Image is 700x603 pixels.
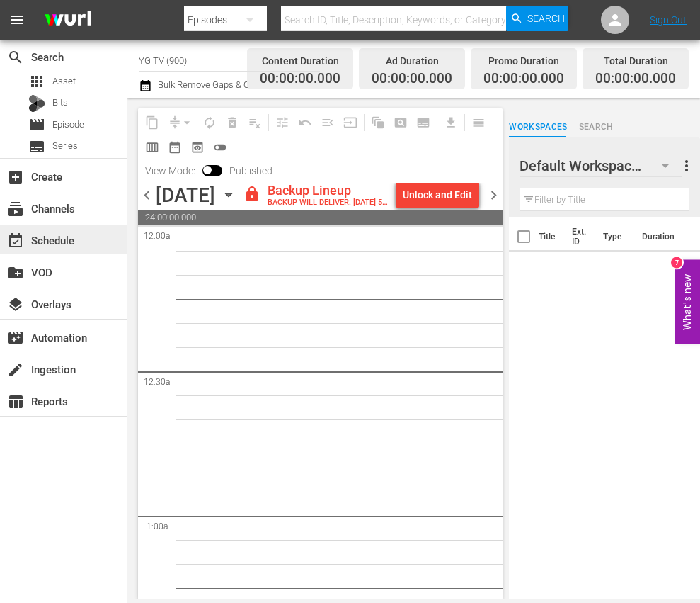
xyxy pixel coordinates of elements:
[403,182,472,208] div: Unlock and Edit
[138,186,156,204] span: chevron_left
[678,157,695,174] span: more_vert
[485,186,503,204] span: chevron_right
[141,111,163,134] span: Copy Lineup
[462,108,490,136] span: Day Calendar View
[7,361,24,378] span: Ingestion
[316,111,339,134] span: Fill episodes with ad slates
[595,51,676,71] div: Total Duration
[563,217,595,257] th: Ext. ID
[396,182,479,208] button: Unlock and Edit
[595,217,633,257] th: Type
[141,136,163,159] span: Week Calendar View
[509,120,567,135] span: Workspaces
[52,139,78,153] span: Series
[28,116,45,133] span: Episode
[7,169,24,186] span: Create
[52,96,68,110] span: Bits
[266,108,294,136] span: Customize Events
[678,149,695,183] button: more_vert
[389,111,412,134] span: Create Search Block
[339,111,362,134] span: Update Metadata from Key Asset
[222,165,280,176] span: Published
[568,120,625,135] span: Search
[209,136,231,159] span: 24 hours Lineup View is OFF
[52,118,84,132] span: Episode
[268,198,390,208] div: BACKUP WILL DELIVER: [DATE] 5p (local)
[28,73,45,90] span: Asset
[243,186,260,203] span: lock
[7,393,24,410] span: Reports
[8,11,25,28] span: menu
[260,71,340,87] span: 00:00:00.000
[156,79,279,90] span: Bulk Remove Gaps & Overlaps
[412,111,435,134] span: Create Series Block
[163,111,198,134] span: Remove Gaps & Overlaps
[52,74,76,89] span: Asset
[7,329,24,346] span: Automation
[483,71,564,87] span: 00:00:00.000
[539,217,563,257] th: Title
[168,140,182,154] span: date_range_outlined
[28,138,45,155] span: Series
[671,257,682,268] div: 7
[7,49,24,66] span: Search
[7,201,24,218] span: Channels
[483,51,564,71] div: Promo Duration
[268,183,390,198] div: Backup Lineup
[145,140,159,154] span: calendar_view_week_outlined
[372,71,452,87] span: 00:00:00.000
[527,6,565,31] span: Search
[190,140,205,154] span: preview_outlined
[7,232,24,249] span: Schedule
[435,108,462,136] span: Download as CSV
[294,111,316,134] span: Revert to Primary Episode
[243,111,266,134] span: Clear Lineup
[7,296,24,313] span: Overlays
[213,140,227,154] span: toggle_off
[675,259,700,344] button: Open Feedback Widget
[186,136,209,159] span: View Backup
[156,184,215,207] div: [DATE]
[34,4,102,37] img: ans4CAIJ8jUAAAAAAAAAAAAAAAAAAAAAAAAgQb4GAAAAAAAAAAAAAAAAAAAAAAAAJMjXAAAAAAAAAAAAAAAAAAAAAAAAgAT5G...
[28,95,45,112] div: Bits
[7,264,24,281] span: VOD
[595,71,676,87] span: 00:00:00.000
[202,165,212,175] span: Toggle to switch from Published to Draft view.
[221,111,243,134] span: Select an event to delete
[372,51,452,71] div: Ad Duration
[198,111,221,134] span: Loop Content
[642,152,660,182] span: 0
[506,6,568,31] button: Search
[520,146,682,186] div: Default Workspace
[138,165,202,176] span: View Mode:
[138,210,503,225] span: 24:00:00.000
[650,14,687,26] a: Sign Out
[362,108,389,136] span: Refresh All Search Blocks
